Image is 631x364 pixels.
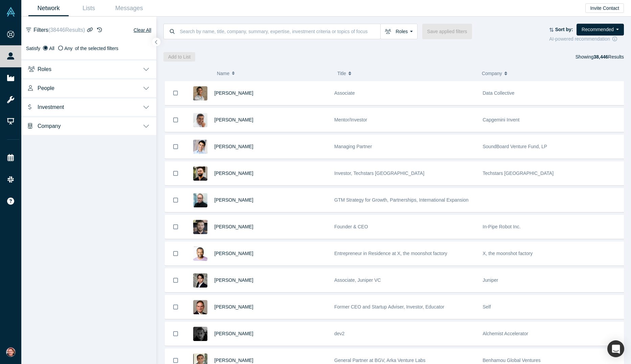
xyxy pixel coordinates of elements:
button: Bookmark [165,269,186,292]
a: [PERSON_NAME] [215,117,253,122]
span: Company [482,66,502,81]
img: Arthur Kolesnikov's Profile Image [193,220,207,234]
button: Save applied filters [422,24,472,39]
span: Investment [38,104,64,110]
button: Recommended [577,24,624,36]
button: Bookmark [165,188,186,212]
img: Rami C.'s Profile Image [193,327,207,341]
span: In-Pipe Robot Inc. [483,224,521,229]
span: Data Collective [483,90,515,96]
img: Bill Schneiderman's Profile Image [193,300,207,314]
button: People [21,78,156,97]
button: Bookmark [165,242,186,265]
span: Roles [38,66,51,72]
span: People [38,85,54,91]
span: Investor, Techstars [GEOGRAPHIC_DATA] [334,170,424,176]
span: Juniper [483,277,498,283]
a: [PERSON_NAME] [215,277,253,283]
button: Name [217,66,330,81]
button: Bookmark [165,215,186,238]
button: Add to List [163,52,195,62]
span: X, the moonshot factory [483,251,533,256]
button: Invite Contact [585,3,624,13]
div: AI-powered recommendation [549,36,624,43]
a: [PERSON_NAME] [215,197,253,203]
a: [PERSON_NAME] [215,144,253,149]
a: [PERSON_NAME] [215,251,253,256]
div: Showing [576,52,624,62]
span: SoundBoard Venture Fund, LP [483,144,547,149]
a: [PERSON_NAME] [215,304,253,310]
span: Managing Partner [334,144,372,149]
button: Roles [21,59,156,78]
a: [PERSON_NAME] [215,90,253,96]
img: Alexander Sugakov's Account [6,347,16,357]
span: Company [38,123,61,129]
img: Alchemist Vault Logo [6,7,16,17]
button: Bookmark [165,135,186,158]
div: Satisfy of the selected filters [26,45,152,52]
button: Bookmark [165,295,186,319]
span: Benhamou Global Ventures [483,358,541,363]
input: Search by name, title, company, summary, expertise, investment criteria or topics of focus [179,23,381,39]
button: Clear All [133,26,152,34]
span: Associate [334,90,355,96]
span: All [49,46,54,51]
img: Stephen Seymour's Profile Image [193,86,207,100]
span: Associate, Juniper VC [334,277,381,283]
img: John Robins's Profile Image [193,113,207,127]
span: Founder & CEO [334,224,368,229]
img: Clarence Wooten's Profile Image [193,247,207,261]
span: Alchemist Accelerator [483,331,528,336]
a: [PERSON_NAME] [215,170,253,176]
button: Title [337,66,475,81]
strong: Sort by: [555,27,573,32]
a: Network [28,0,69,16]
span: Title [337,66,346,81]
button: Bookmark [165,81,186,105]
button: Company [21,116,156,135]
span: dev2 [334,331,344,336]
button: Bookmark [165,322,186,345]
span: Self [483,304,491,310]
span: Mentor/Investor [334,117,367,122]
a: Lists [69,0,109,16]
a: [PERSON_NAME] [215,331,253,336]
img: Naji Barnes-McFarlane's Profile Image [193,166,207,181]
span: Former CEO and Startup Adviser, Investor, Educator [334,304,444,310]
span: Any [64,46,72,51]
span: GTM Strategy for Growth, Partnerships, International Expansion [334,197,469,203]
span: General Partner at BGV, Arka Venture Labs [334,358,426,363]
span: Name [217,66,229,81]
a: Messages [109,0,149,16]
span: ( 38446 Results) [48,27,85,33]
img: Srilekha Bhattiprolu's Profile Image [193,273,207,288]
button: Investment [21,97,156,116]
img: Jonathan Hakakian's Profile Image [193,140,207,154]
a: [PERSON_NAME] [215,224,253,229]
button: Roles [380,24,418,39]
span: Filters [33,26,85,34]
span: Entrepreneur in Residence at X, the moonshot factory [334,251,447,256]
button: Bookmark [165,162,186,185]
a: [PERSON_NAME] [215,358,253,363]
button: Company [482,66,619,81]
button: Bookmark [165,108,186,132]
span: Techstars [GEOGRAPHIC_DATA] [483,170,554,176]
strong: 38,446 [593,54,608,60]
img: Marc Keller's Profile Image [193,193,207,207]
span: Capgemini Invent [483,117,520,122]
span: Results [593,54,624,60]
